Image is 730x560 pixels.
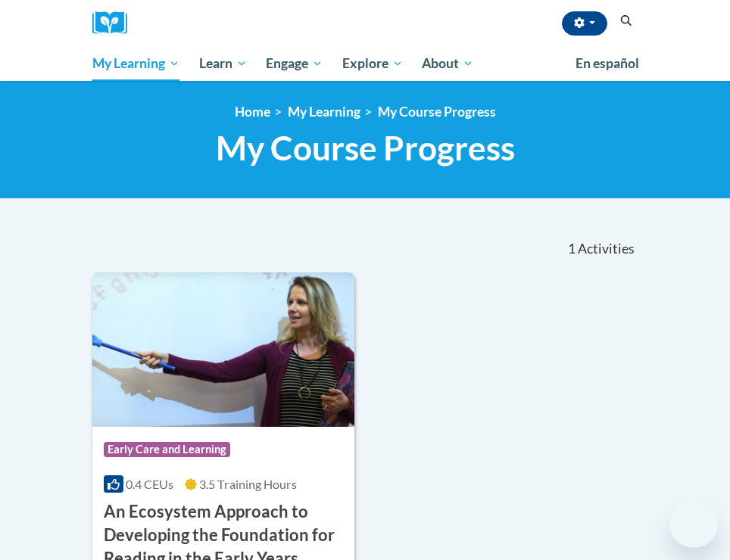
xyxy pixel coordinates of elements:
iframe: Button to launch messaging window [669,499,718,548]
a: Engage [256,46,332,81]
a: My Learning [288,104,360,120]
a: About [413,46,484,81]
span: My Learning [92,54,179,73]
a: Explore [332,46,413,81]
a: My Learning [83,46,189,81]
a: My Course Progress [378,104,496,120]
img: Course Logo [92,272,354,427]
span: 3.5 Training Hours [199,477,297,491]
a: En español [566,48,649,79]
span: Activities [578,241,635,257]
span: Engage [266,54,323,73]
img: Logo brand [92,11,138,35]
span: 0.4 CEUs [126,477,173,491]
a: Cox Campus [92,11,138,35]
button: Account Settings [562,11,607,36]
span: Explore [342,54,403,73]
span: En español [576,55,639,71]
a: Home [235,104,270,120]
span: 1 [568,241,576,257]
span: About [422,54,473,73]
span: Early Care and Learning [104,442,230,457]
button: Search [615,12,638,30]
span: Learn [199,54,247,73]
div: Main menu [81,46,649,81]
a: Learn [189,46,257,81]
span: My Course Progress [216,128,515,168]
